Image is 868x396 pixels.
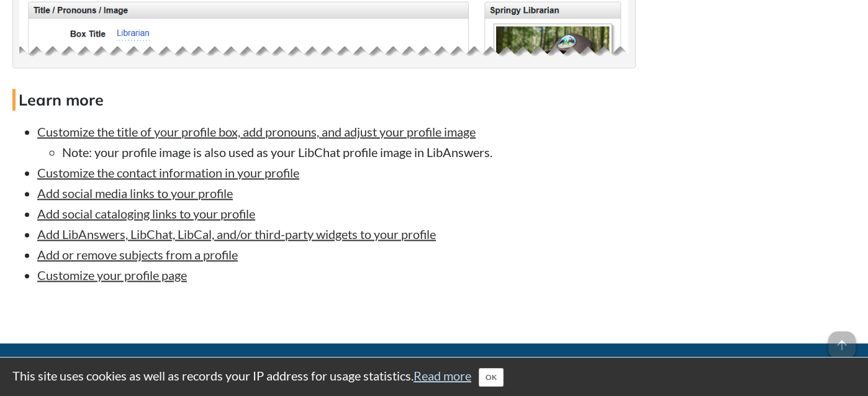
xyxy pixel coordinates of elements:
[37,247,238,262] a: Add or remove subjects from a profile
[37,165,299,180] a: Customize the contact information in your profile
[37,268,187,282] a: Customize your profile page
[37,206,255,221] a: Add social cataloging links to your profile
[37,186,233,200] a: Add social media links to your profile
[12,89,636,110] h4: Learn more
[62,143,636,161] li: Note: your profile image is also used as your LibChat profile image in LibAnswers.
[828,331,856,359] span: arrow_upward
[37,227,436,241] a: Add LibAnswers, LibChat, LibCal, and/or third-party widgets to your profile
[37,124,476,139] a: Customize the title of your profile box, add pronouns, and adjust your profile image
[828,333,856,348] a: arrow_upward
[479,368,504,387] button: Close
[414,368,471,383] a: Read more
